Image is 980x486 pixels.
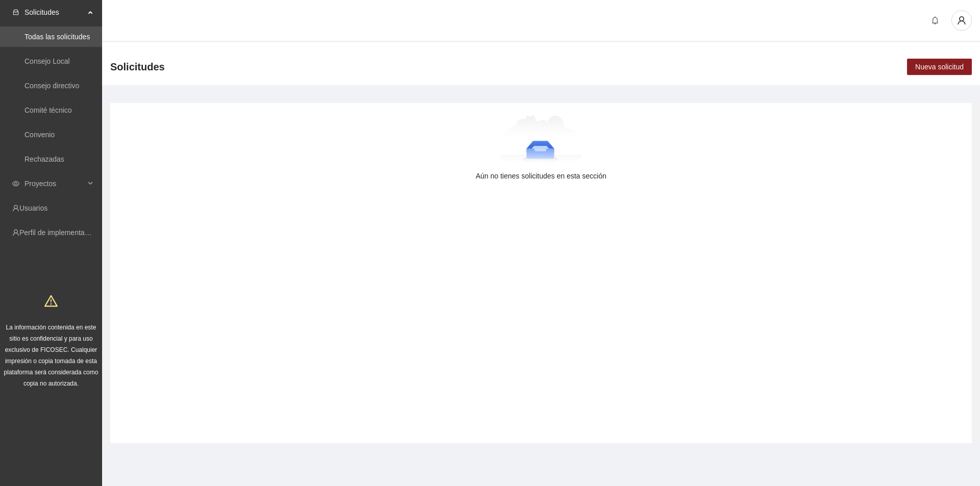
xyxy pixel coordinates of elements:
span: Nueva solicitud [915,61,964,72]
span: user [952,16,971,25]
span: Solicitudes [24,2,85,22]
span: eye [12,180,19,187]
a: Todas las solicitudes [24,33,90,41]
span: warning [44,294,58,308]
a: Convenio [24,131,55,139]
a: Consejo Local [24,57,70,65]
button: Nueva solicitud [907,59,972,75]
a: Comité técnico [24,106,72,114]
span: bell [927,16,943,24]
button: bell [927,12,943,29]
a: Usuarios [19,204,47,212]
button: user [951,10,972,31]
a: Rechazadas [24,155,64,163]
span: Solicitudes [110,59,165,75]
img: Aún no tienes solicitudes en esta sección [500,115,583,166]
span: Proyectos [24,173,85,194]
a: Consejo directivo [24,82,79,90]
span: La información contenida en este sitio es confidencial y para uso exclusivo de FICOSEC. Cualquier... [4,324,99,387]
span: inbox [12,9,19,16]
div: Aún no tienes solicitudes en esta sección [127,170,955,182]
a: Perfil de implementadora [19,228,99,237]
